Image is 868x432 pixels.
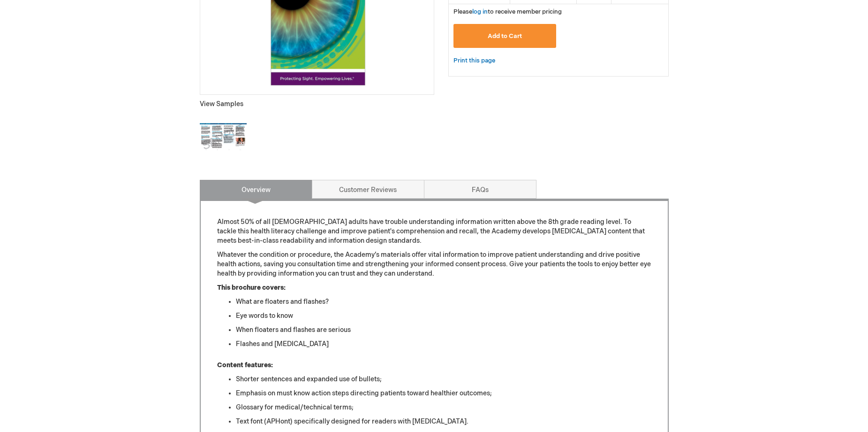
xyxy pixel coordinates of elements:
p: View Samples [200,100,434,109]
li: When floaters and flashes are serious [236,325,651,335]
a: FAQs [424,180,536,199]
a: Print this page [453,55,495,67]
li: Emphasis on must know action steps directing patients toward healthier outcomes; [236,389,651,398]
strong: This brochure covers: [217,284,286,292]
li: Shorter sentences and expanded use of bullets; [236,375,651,384]
img: Click to view [200,114,247,161]
a: Overview [200,180,312,199]
li: What are floaters and flashes? [236,297,651,307]
p: Whatever the condition or procedure, the Academy’s materials offer vital information to improve p... [217,250,651,278]
span: Add to Cart [488,32,522,40]
a: Customer Reviews [312,180,424,199]
li: Glossary for medical/technical terms; [236,403,651,412]
a: log in [472,8,488,15]
p: Almost 50% of all [DEMOGRAPHIC_DATA] adults have trouble understanding information written above ... [217,217,651,246]
button: Add to Cart [453,24,557,48]
li: Eye words to know [236,311,651,321]
li: Flashes and [MEDICAL_DATA] [236,339,651,349]
span: Please to receive member pricing [453,8,562,15]
strong: Content features: [217,361,273,369]
li: Text font (APHont) specifically designed for readers with [MEDICAL_DATA]. [236,417,651,426]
